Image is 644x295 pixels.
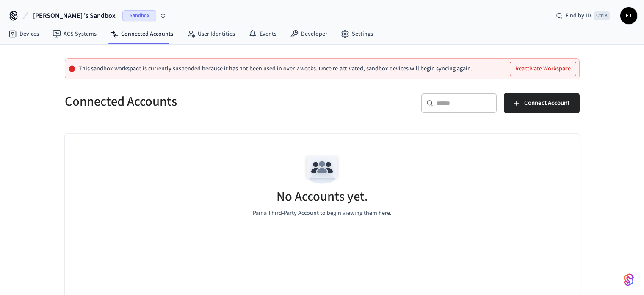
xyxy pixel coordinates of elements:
[549,8,617,23] div: Find by IDCtrl K
[276,188,368,205] h5: No Accounts yet.
[65,93,317,110] h5: Connected Accounts
[103,26,180,42] a: Connected Accounts
[504,93,580,113] button: Connect Account
[180,26,242,42] a: User Identities
[79,65,473,72] p: This sandbox workspace is currently suspended because it has not been used in over 2 weeks. Once ...
[303,151,341,189] img: Team Empty State
[524,98,569,109] span: Connect Account
[242,26,283,42] a: Events
[283,26,334,42] a: Developer
[621,8,636,23] span: ET
[594,11,610,20] span: Ctrl K
[253,209,392,218] p: Pair a Third-Party Account to begin viewing them here.
[33,11,116,21] span: [PERSON_NAME] 's Sandbox
[46,26,103,42] a: ACS Systems
[620,7,637,24] button: ET
[122,10,156,21] span: Sandbox
[624,273,634,287] img: SeamLogoGradient.69752ec5.svg
[510,62,576,76] button: Reactivate Workspace
[2,26,46,42] a: Devices
[565,11,591,20] span: Find by ID
[334,26,380,42] a: Settings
